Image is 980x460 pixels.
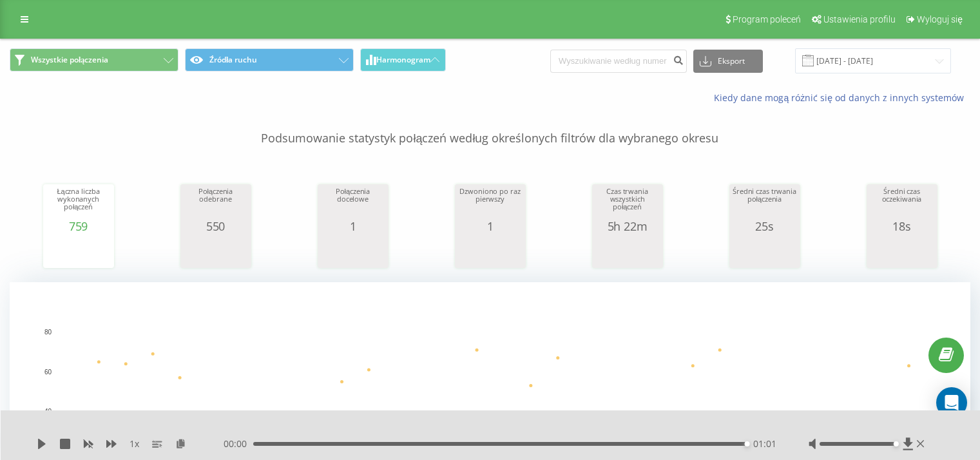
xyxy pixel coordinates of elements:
svg: A chart. [184,233,248,271]
svg: A chart. [321,233,385,271]
button: Wszystkie połączenia [10,48,178,72]
span: Ustawienia profilu [823,14,896,24]
span: 1 x [130,437,139,450]
div: Open Intercom Messenger [936,387,967,418]
div: Średni czas trwania połączenia [733,187,797,220]
div: 550 [184,220,248,233]
span: Program poleceń [733,14,801,24]
svg: A chart. [733,233,797,271]
div: 5h 22m [595,220,660,233]
div: Accessibility label [893,441,898,446]
button: Eksport [693,50,763,73]
svg: A chart. [46,233,111,271]
div: 18s [870,220,934,233]
div: Czas trwania wszystkich połączeń [595,187,660,220]
input: Wyszukiwanie według numeru [550,50,687,73]
span: Harmonogram [376,55,430,64]
div: Dzwoniono po raz pierwszy [458,187,523,220]
p: Podsumowanie statystyk połączeń według określonych filtrów dla wybranego okresu [10,104,970,147]
span: 01:01 [753,437,776,450]
div: Połączenia docelowe [321,187,385,220]
text: 60 [44,369,52,376]
div: Średni czas oczekiwania [870,187,934,220]
div: 25s [733,220,797,233]
div: Połączenia odebrane [184,187,248,220]
text: 80 [44,329,52,336]
span: Wyloguj się [917,14,963,24]
button: Harmonogram [360,48,446,72]
svg: A chart. [458,233,523,271]
div: Accessibility label [745,441,750,446]
div: 1 [321,220,385,233]
text: 40 [44,408,52,415]
div: 1 [458,220,523,233]
svg: A chart. [595,233,660,271]
a: Kiedy dane mogą różnić się od danych z innych systemów [714,91,970,104]
div: 759 [46,220,111,233]
span: 00:00 [224,437,253,450]
button: Źródła ruchu [185,48,354,72]
svg: A chart. [870,233,934,271]
div: Łączna liczba wykonanych połączeń [46,187,111,220]
span: Wszystkie połączenia [31,55,108,65]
